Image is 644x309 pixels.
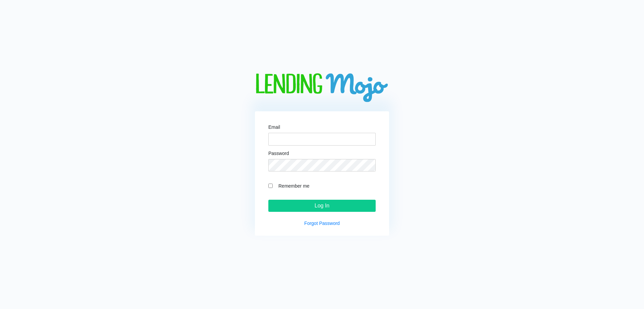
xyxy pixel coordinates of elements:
input: Log In [268,200,376,212]
label: Remember me [275,182,376,190]
label: Password [268,151,289,156]
a: Forgot Password [304,221,340,226]
img: logo-big.png [255,73,389,103]
label: Email [268,125,280,129]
